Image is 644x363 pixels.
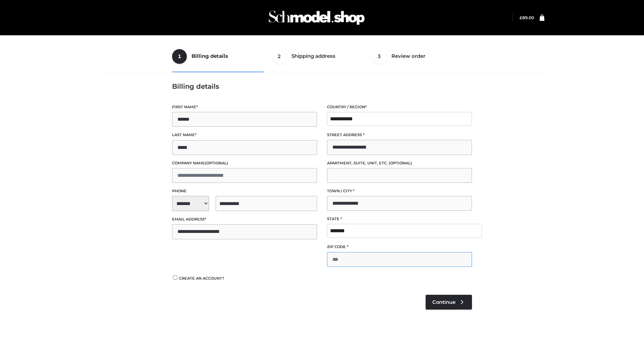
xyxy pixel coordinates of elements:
a: Continue [426,295,472,310]
input: Create an account? [172,275,178,280]
label: Company name [172,160,317,166]
span: Continue [432,299,455,305]
label: Phone [172,188,317,194]
label: Town / City [327,188,472,194]
a: £89.00 [520,15,534,20]
span: (optional) [205,161,228,165]
label: Last name [172,132,317,138]
label: Email address [172,216,317,223]
label: State [327,216,472,222]
img: Schmodel Admin 964 [266,4,367,31]
label: ZIP Code [327,244,472,250]
bdi: 89.00 [520,15,534,20]
span: (optional) [389,161,412,165]
span: Create an account? [179,276,224,281]
label: Apartment, suite, unit, etc. [327,160,472,166]
h3: Billing details [172,82,472,90]
span: £ [520,15,522,20]
label: Street address [327,132,472,138]
label: First name [172,104,317,110]
label: Country / Region [327,104,472,110]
